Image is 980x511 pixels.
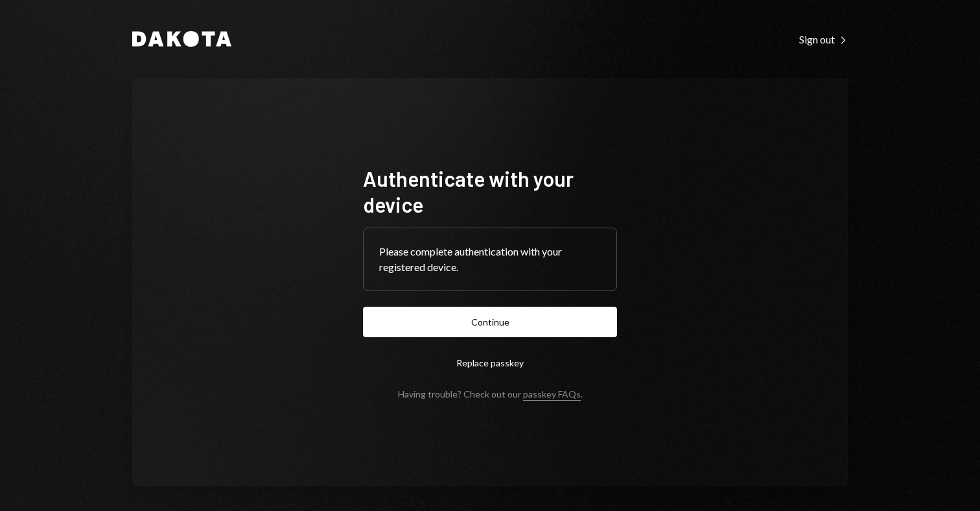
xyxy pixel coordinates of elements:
[523,388,581,401] a: passkey FAQs
[363,165,617,217] h1: Authenticate with your device
[799,32,848,46] a: Sign out
[799,33,848,46] div: Sign out
[363,307,617,337] button: Continue
[363,348,617,378] button: Replace passkey
[379,244,601,275] div: Please complete authentication with your registered device.
[398,388,583,399] div: Having trouble? Check out our .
